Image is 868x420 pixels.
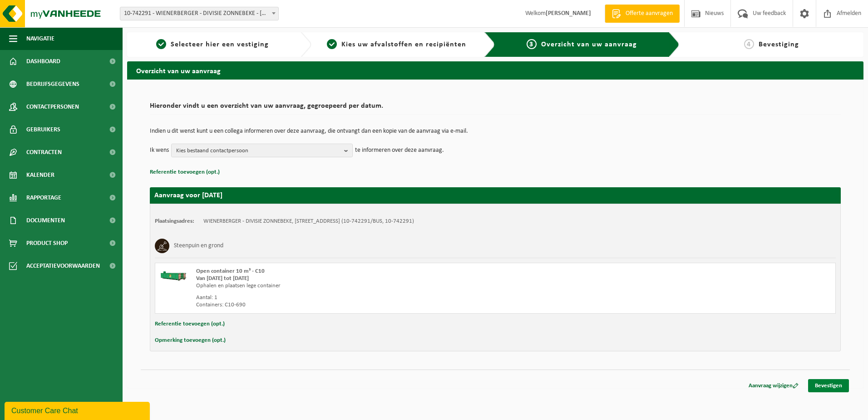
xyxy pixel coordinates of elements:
a: Offerte aanvragen [605,5,680,23]
strong: Van [DATE] tot [DATE] [196,275,249,281]
span: 10-742291 - WIENERBERGER - DIVISIE ZONNEBEKE - ZONNEBEKE [120,7,278,20]
p: te informeren over deze aanvraag. [355,144,444,157]
span: 1 [156,39,166,49]
td: WIENERBERGER - DIVISIE ZONNEBEKE, [STREET_ADDRESS] (10-742291/BUS, 10-742291) [203,218,414,225]
iframe: chat widget [5,400,152,420]
span: Dashboard [26,50,60,73]
span: Overzicht van uw aanvraag [541,41,637,48]
div: Ophalen en plaatsen lege container [196,282,532,290]
span: Documenten [26,209,65,232]
a: Bevestigen [808,379,849,392]
p: Ik wens [150,144,169,157]
span: Contracten [26,141,62,164]
button: Referentie toevoegen (opt.) [150,166,220,178]
a: Aanvraag wijzigen [742,379,805,392]
div: Containers: C10-690 [196,301,532,309]
span: Offerte aanvragen [623,9,675,18]
span: Kies uw afvalstoffen en recipiënten [341,41,466,48]
strong: [PERSON_NAME] [546,10,591,17]
span: Kalender [26,164,54,186]
span: Open container 10 m³ - C10 [196,268,265,274]
img: HK-XC-10-GN-00.png [160,268,187,281]
div: Aantal: 1 [196,294,532,301]
button: Referentie toevoegen (opt.) [155,318,225,330]
span: Acceptatievoorwaarden [26,255,100,277]
span: Bevestiging [759,41,799,48]
h2: Hieronder vindt u een overzicht van uw aanvraag, gegroepeerd per datum. [150,102,841,115]
span: Gebruikers [26,118,60,141]
span: 2 [327,39,337,49]
span: Bedrijfsgegevens [26,73,79,95]
span: Rapportage [26,186,61,209]
span: Navigatie [26,27,54,50]
strong: Aanvraag voor [DATE] [154,192,222,199]
button: Opmerking toevoegen (opt.) [155,335,226,346]
p: Indien u dit wenst kunt u een collega informeren over deze aanvraag, die ontvangt dan een kopie v... [150,128,841,135]
span: Selecteer hier een vestiging [171,41,269,48]
span: 10-742291 - WIENERBERGER - DIVISIE ZONNEBEKE - ZONNEBEKE [120,7,279,20]
span: 3 [527,39,537,49]
span: Kies bestaand contactpersoon [176,144,340,158]
h3: Steenpuin en grond [174,239,223,253]
strong: Plaatsingsadres: [155,218,194,224]
a: 1Selecteer hier een vestiging [132,39,293,50]
span: 4 [744,39,754,49]
span: Product Shop [26,232,68,255]
h2: Overzicht van uw aanvraag [127,61,863,79]
button: Kies bestaand contactpersoon [171,144,353,157]
a: 2Kies uw afvalstoffen en recipiënten [316,39,478,50]
span: Contactpersonen [26,95,79,118]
